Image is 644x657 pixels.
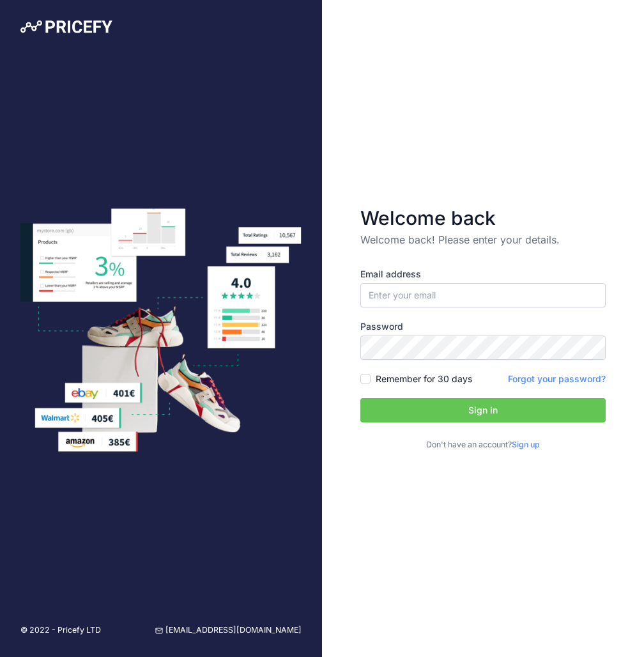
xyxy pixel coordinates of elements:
a: Sign up [512,440,540,449]
label: Email address [360,268,606,281]
a: Forgot your password? [508,373,606,384]
p: Welcome back! Please enter your details. [360,232,606,247]
button: Sign in [360,398,606,422]
label: Remember for 30 days [376,373,472,385]
p: Don't have an account? [360,439,606,451]
a: [EMAIL_ADDRESS][DOMAIN_NAME] [155,624,302,637]
input: Enter your email [360,283,606,307]
img: Pricefy [20,20,112,33]
h3: Welcome back [360,206,606,229]
label: Password [360,320,606,333]
p: © 2022 - Pricefy LTD [20,624,101,637]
